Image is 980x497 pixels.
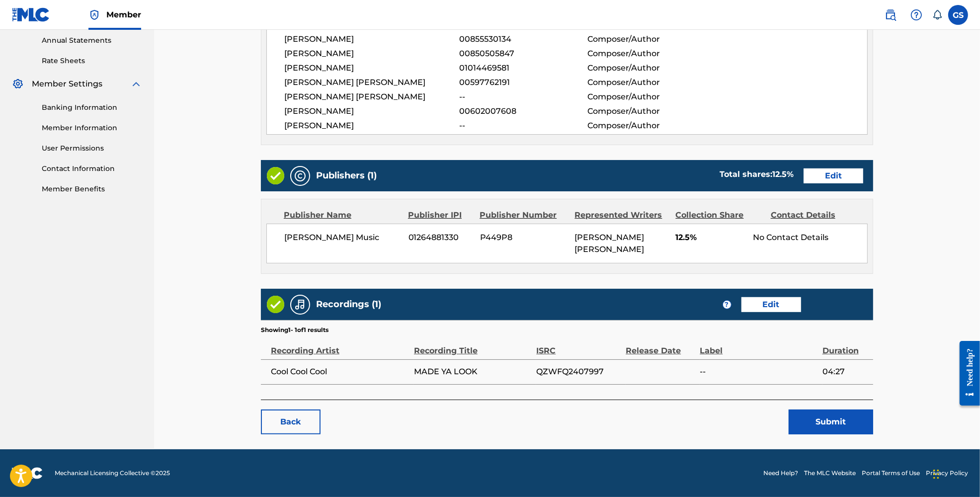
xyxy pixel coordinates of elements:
span: Composer/Author [587,120,704,132]
span: Composer/Author [587,33,704,45]
span: -- [459,120,587,132]
span: 00602007608 [459,105,587,117]
span: MADE YA LOOK [414,366,531,378]
a: Edit [741,297,801,312]
img: Valid [267,167,284,184]
a: Portal Terms of Use [862,469,920,478]
a: Annual Statements [42,35,142,46]
div: Total shares: [720,168,794,180]
div: Publisher Name [284,209,401,221]
div: Drag [933,459,939,489]
a: The MLC Website [804,469,856,478]
div: Release Date [626,334,695,357]
h5: Recordings (1) [316,299,381,310]
span: Composer/Author [587,48,704,60]
div: Publisher IPI [408,209,472,221]
span: Member Settings [32,78,102,90]
span: -- [459,91,587,103]
span: Member [106,9,141,20]
span: Composer/Author [587,62,704,74]
div: ISRC [536,334,621,357]
a: Banking Information [42,102,142,113]
div: Represented Writers [575,209,668,221]
span: 12.5% [675,232,745,244]
a: Privacy Policy [926,469,968,478]
span: [PERSON_NAME] [PERSON_NAME] [284,77,459,88]
a: User Permissions [42,143,142,154]
span: -- [700,366,817,378]
div: Recording Title [414,334,531,357]
img: MLC Logo [12,7,50,22]
p: Showing 1 - 1 of 1 results [261,326,328,334]
span: Composer/Author [587,77,704,88]
span: Mechanical Licensing Collective © 2025 [55,469,170,478]
div: User Menu [948,5,968,25]
span: [PERSON_NAME] [284,62,459,74]
span: Composer/Author [587,105,704,117]
img: search [885,9,897,21]
iframe: Chat Widget [930,449,980,497]
span: [PERSON_NAME] [284,120,459,132]
a: Back [261,410,321,434]
a: Contact Information [42,164,142,174]
span: 00855530134 [459,33,587,45]
h5: Publishers (1) [316,170,377,181]
span: Composer/Author [587,91,704,103]
img: Top Rightsholder [88,9,100,21]
span: [PERSON_NAME] [284,105,459,117]
img: expand [130,78,142,90]
div: No Contact Details [753,232,867,244]
span: [PERSON_NAME] [284,33,459,45]
a: Rate Sheets [42,56,142,66]
div: Publisher Number [480,209,567,221]
img: Valid [267,296,284,313]
div: Recording Artist [271,334,409,357]
span: [PERSON_NAME] [PERSON_NAME] [284,91,459,103]
span: [PERSON_NAME] Music [284,232,401,244]
span: 04:27 [822,366,868,378]
span: 01264881330 [408,232,473,244]
a: Member Benefits [42,184,142,194]
a: Edit [804,168,863,183]
div: Contact Details [771,209,858,221]
span: P449P8 [480,232,568,244]
button: Submit [789,410,873,434]
span: 01014469581 [459,62,587,74]
span: [PERSON_NAME] [PERSON_NAME] [575,233,645,254]
img: help [910,9,922,21]
img: Publishers [294,170,306,182]
span: QZWFQ2407997 [536,366,621,378]
a: Public Search [881,5,900,25]
span: 12.5 % [772,169,794,179]
div: Duration [822,334,868,357]
img: Member Settings [12,78,24,90]
div: Help [906,5,926,25]
span: [PERSON_NAME] [284,48,459,60]
div: Collection Share [676,209,763,221]
div: Notifications [932,10,942,20]
iframe: Resource Center [952,333,980,414]
a: Member Information [42,123,142,133]
span: Cool Cool Cool [271,366,409,378]
span: ? [723,301,731,309]
img: logo [12,467,43,479]
img: Recordings [294,299,306,311]
div: Label [700,334,817,357]
span: 00850505847 [459,48,587,60]
a: Need Help? [763,469,798,478]
span: 00597762191 [459,77,587,88]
